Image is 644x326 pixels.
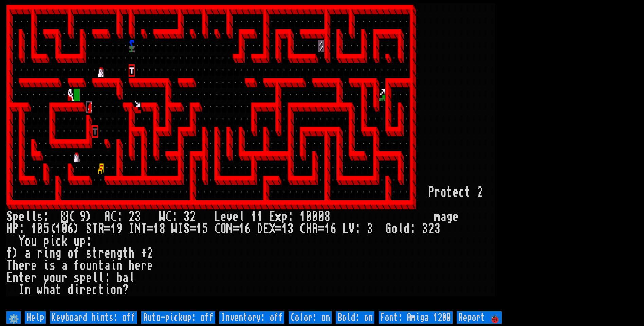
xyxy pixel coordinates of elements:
[61,223,68,235] div: 0
[190,223,196,235] div: =
[190,211,196,223] div: 2
[104,260,110,272] div: a
[306,211,312,223] div: 0
[37,211,43,223] div: s
[43,211,49,223] div: :
[80,284,86,296] div: r
[19,223,25,235] div: :
[110,223,116,235] div: 1
[31,260,37,272] div: e
[219,311,284,324] input: Inventory: off
[43,284,49,296] div: h
[165,211,171,223] div: C
[37,284,43,296] div: w
[116,211,123,223] div: :
[74,247,80,260] div: f
[288,211,294,223] div: :
[288,223,294,235] div: 3
[110,284,116,296] div: o
[6,272,13,284] div: E
[324,211,330,223] div: 8
[13,272,19,284] div: n
[49,272,55,284] div: o
[300,223,306,235] div: C
[31,272,37,284] div: r
[74,223,80,235] div: )
[68,284,74,296] div: d
[61,211,68,223] mark: 8
[92,247,98,260] div: t
[465,186,471,199] div: t
[226,211,233,223] div: v
[104,247,110,260] div: e
[129,272,135,284] div: l
[434,186,440,199] div: r
[19,272,25,284] div: t
[37,247,43,260] div: r
[86,272,92,284] div: e
[171,211,178,223] div: :
[31,235,37,247] div: u
[141,223,147,235] div: T
[49,235,55,247] div: i
[25,260,31,272] div: r
[336,311,374,324] input: Bold: on
[226,223,233,235] div: N
[49,223,55,235] div: (
[129,211,135,223] div: 2
[398,223,404,235] div: l
[68,247,74,260] div: o
[147,247,153,260] div: 2
[453,186,459,199] div: e
[159,223,165,235] div: 8
[446,211,453,223] div: g
[68,223,74,235] div: 6
[92,284,98,296] div: c
[220,223,226,235] div: O
[31,223,37,235] div: 1
[233,211,239,223] div: e
[343,223,349,235] div: L
[385,223,391,235] div: G
[257,211,263,223] div: 1
[196,223,202,235] div: 1
[74,284,80,296] div: i
[135,223,141,235] div: N
[129,223,135,235] div: I
[31,211,37,223] div: l
[86,284,92,296] div: e
[25,284,31,296] div: n
[61,260,68,272] div: a
[116,247,123,260] div: g
[184,223,190,235] div: S
[459,186,465,199] div: c
[457,311,502,324] input: Report 🐞
[281,223,288,235] div: 1
[43,223,49,235] div: 5
[92,260,98,272] div: n
[49,247,55,260] div: n
[43,235,49,247] div: p
[289,311,332,324] input: Color: on
[269,211,275,223] div: E
[239,223,245,235] div: 1
[104,211,110,223] div: A
[434,211,440,223] div: m
[257,223,263,235] div: D
[178,223,184,235] div: I
[68,211,74,223] div: (
[13,260,19,272] div: h
[410,223,416,235] div: :
[19,260,25,272] div: e
[80,235,86,247] div: p
[19,284,25,296] div: I
[110,211,116,223] div: C
[49,260,55,272] div: s
[391,223,398,235] div: o
[141,260,147,272] div: r
[98,272,104,284] div: l
[116,284,123,296] div: n
[110,260,116,272] div: i
[43,260,49,272] div: i
[92,223,98,235] div: T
